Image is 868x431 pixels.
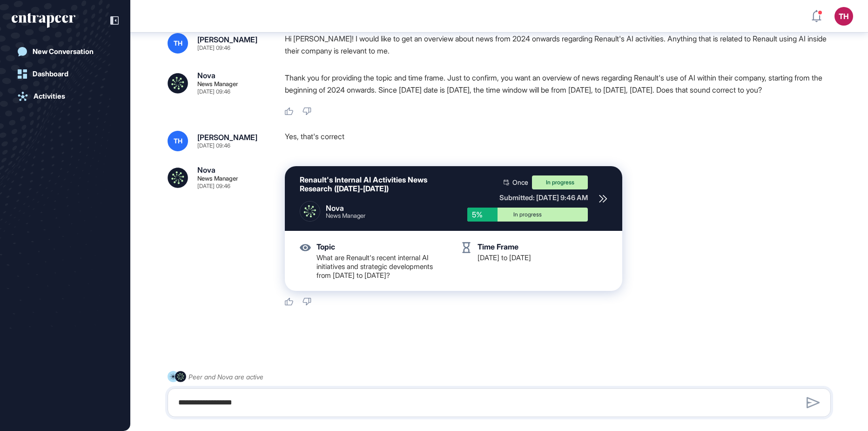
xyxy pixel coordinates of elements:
[197,183,230,189] div: [DATE] 09:46
[197,45,230,51] div: [DATE] 09:46
[12,87,119,106] a: Activities
[326,204,365,213] div: Nova
[316,253,446,280] div: What are Renault's recent internal AI initiatives and strategic developments from [DATE] to [DATE]?
[316,242,335,251] div: Topic
[197,175,238,182] div: News Manager
[12,13,75,28] div: entrapeer-logo
[197,81,238,87] div: News Manager
[197,72,215,79] div: Nova
[478,253,607,262] div: [DATE] to [DATE]
[532,175,588,189] div: In progress
[197,89,230,94] div: [DATE] 09:46
[34,92,65,101] div: Activities
[12,65,119,83] a: Dashboard
[467,193,588,202] div: Submitted: [DATE] 9:46 AM
[12,42,119,61] a: New Conversation
[326,213,365,219] div: News Manager
[188,371,263,383] div: Peer and Nova are active
[174,40,182,47] span: TH
[285,33,838,57] div: Hi [PERSON_NAME]! I would like to get an overview about news from 2024 onwards regarding Renault'...
[197,36,257,43] div: [PERSON_NAME]
[478,242,518,251] div: Time Frame
[834,7,853,26] button: TH
[33,70,68,78] div: Dashboard
[285,72,838,96] p: Thank you for providing the topic and time frame. Just to confirm, you want an overview of news r...
[197,143,230,148] div: [DATE] 09:46
[474,212,581,217] div: In progress
[174,137,182,145] span: TH
[33,47,94,56] div: New Conversation
[300,175,452,193] div: Renault's Internal AI Activities News Research ([DATE]-[DATE])
[512,179,528,186] span: Once
[197,166,215,174] div: Nova
[285,131,838,151] div: Yes, that's correct
[197,134,257,141] div: [PERSON_NAME]
[467,208,498,222] div: 5%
